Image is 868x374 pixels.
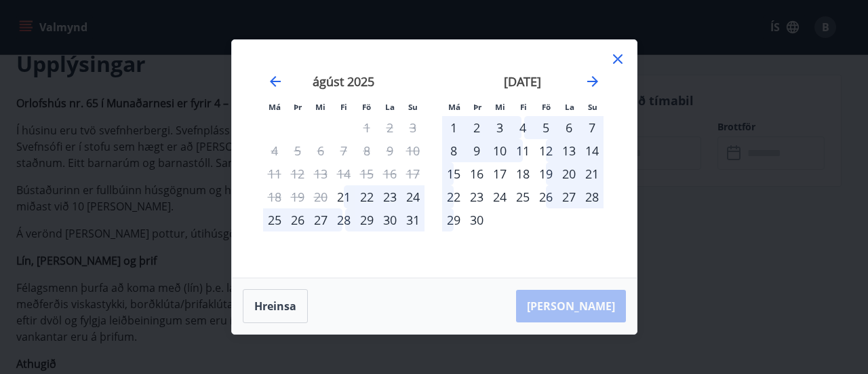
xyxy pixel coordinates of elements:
small: Má [269,102,281,112]
td: Not available. fimmtudagur, 14. ágúst 2025 [332,162,355,185]
td: Choose laugardagur, 20. september 2025 as your check-in date. It’s available. [557,162,580,185]
td: Choose miðvikudagur, 24. september 2025 as your check-in date. It’s available. [488,185,511,208]
div: Aðeins innritun í boði [332,185,355,208]
td: Choose sunnudagur, 21. september 2025 as your check-in date. It’s available. [580,162,604,185]
td: Not available. föstudagur, 8. ágúst 2025 [355,139,378,162]
small: La [385,102,395,112]
small: Þr [294,102,302,112]
td: Choose föstudagur, 19. september 2025 as your check-in date. It’s available. [534,162,557,185]
td: Choose þriðjudagur, 16. september 2025 as your check-in date. It’s available. [465,162,488,185]
div: 25 [263,208,286,231]
div: 29 [442,208,465,231]
td: Not available. þriðjudagur, 19. ágúst 2025 [286,185,309,208]
td: Choose fimmtudagur, 21. ágúst 2025 as your check-in date. It’s available. [332,185,355,208]
td: Choose miðvikudagur, 3. september 2025 as your check-in date. It’s available. [488,116,511,139]
div: 28 [332,208,355,231]
td: Choose mánudagur, 15. september 2025 as your check-in date. It’s available. [442,162,465,185]
div: 8 [442,139,465,162]
td: Choose föstudagur, 5. september 2025 as your check-in date. It’s available. [534,116,557,139]
td: Not available. miðvikudagur, 20. ágúst 2025 [309,185,332,208]
td: Choose mánudagur, 29. september 2025 as your check-in date. It’s available. [442,208,465,231]
div: Calendar [248,56,620,261]
small: Mi [315,102,325,112]
div: 4 [511,116,534,139]
div: 24 [401,185,425,208]
td: Not available. mánudagur, 18. ágúst 2025 [263,185,286,208]
button: Hreinsa [243,289,308,323]
div: 10 [488,139,511,162]
div: 29 [355,208,378,231]
td: Choose miðvikudagur, 10. september 2025 as your check-in date. It’s available. [488,139,511,162]
td: Not available. laugardagur, 2. ágúst 2025 [378,116,401,139]
small: Þr [473,102,481,112]
div: 25 [511,185,534,208]
div: 1 [442,116,465,139]
td: Not available. miðvikudagur, 6. ágúst 2025 [309,139,332,162]
div: 7 [580,116,604,139]
td: Choose sunnudagur, 24. ágúst 2025 as your check-in date. It’s available. [401,185,425,208]
td: Choose föstudagur, 12. september 2025 as your check-in date. It’s available. [534,139,557,162]
td: Choose þriðjudagur, 9. september 2025 as your check-in date. It’s available. [465,139,488,162]
td: Choose miðvikudagur, 27. ágúst 2025 as your check-in date. It’s available. [309,208,332,231]
td: Not available. sunnudagur, 10. ágúst 2025 [401,139,425,162]
td: Choose þriðjudagur, 30. september 2025 as your check-in date. It’s available. [465,208,488,231]
div: 14 [580,139,604,162]
div: 28 [580,185,604,208]
div: 22 [355,185,378,208]
div: Move backward to switch to the previous month. [267,73,283,90]
td: Choose sunnudagur, 31. ágúst 2025 as your check-in date. It’s available. [401,208,425,231]
td: Not available. laugardagur, 16. ágúst 2025 [378,162,401,185]
td: Choose laugardagur, 6. september 2025 as your check-in date. It’s available. [557,116,580,139]
td: Not available. þriðjudagur, 5. ágúst 2025 [286,139,309,162]
td: Not available. mánudagur, 4. ágúst 2025 [263,139,286,162]
td: Choose laugardagur, 27. september 2025 as your check-in date. It’s available. [557,185,580,208]
td: Choose sunnudagur, 28. september 2025 as your check-in date. It’s available. [580,185,604,208]
td: Not available. sunnudagur, 3. ágúst 2025 [401,116,425,139]
div: 24 [488,185,511,208]
small: La [565,102,574,112]
td: Choose mánudagur, 1. september 2025 as your check-in date. It’s available. [442,116,465,139]
div: 30 [378,208,401,231]
small: Su [588,102,597,112]
div: 9 [465,139,488,162]
strong: ágúst 2025 [313,73,374,90]
td: Not available. miðvikudagur, 13. ágúst 2025 [309,162,332,185]
td: Choose fimmtudagur, 25. september 2025 as your check-in date. It’s available. [511,185,534,208]
div: 17 [488,162,511,185]
td: Choose fimmtudagur, 4. september 2025 as your check-in date. It’s available. [511,116,534,139]
div: 2 [465,116,488,139]
td: Choose mánudagur, 22. september 2025 as your check-in date. It’s available. [442,185,465,208]
div: 18 [511,162,534,185]
td: Choose þriðjudagur, 2. september 2025 as your check-in date. It’s available. [465,116,488,139]
td: Choose þriðjudagur, 23. september 2025 as your check-in date. It’s available. [465,185,488,208]
div: 19 [534,162,557,185]
div: 3 [488,116,511,139]
div: 16 [465,162,488,185]
div: 26 [286,208,309,231]
td: Choose mánudagur, 8. september 2025 as your check-in date. It’s available. [442,139,465,162]
td: Choose sunnudagur, 14. september 2025 as your check-in date. It’s available. [580,139,604,162]
small: Fö [362,102,371,112]
div: 13 [557,139,580,162]
td: Choose föstudagur, 26. september 2025 as your check-in date. It’s available. [534,185,557,208]
td: Not available. fimmtudagur, 7. ágúst 2025 [332,139,355,162]
div: 30 [465,208,488,231]
td: Choose laugardagur, 23. ágúst 2025 as your check-in date. It’s available. [378,185,401,208]
div: 5 [534,116,557,139]
div: 23 [465,185,488,208]
td: Choose miðvikudagur, 17. september 2025 as your check-in date. It’s available. [488,162,511,185]
td: Not available. sunnudagur, 17. ágúst 2025 [401,162,425,185]
small: Fö [542,102,551,112]
div: 6 [557,116,580,139]
small: Fi [340,102,347,112]
div: 27 [309,208,332,231]
strong: [DATE] [504,73,541,90]
td: Choose þriðjudagur, 26. ágúst 2025 as your check-in date. It’s available. [286,208,309,231]
td: Choose mánudagur, 25. ágúst 2025 as your check-in date. It’s available. [263,208,286,231]
small: Fi [520,102,527,112]
div: 20 [557,162,580,185]
td: Choose laugardagur, 13. september 2025 as your check-in date. It’s available. [557,139,580,162]
small: Má [448,102,460,112]
td: Choose laugardagur, 30. ágúst 2025 as your check-in date. It’s available. [378,208,401,231]
td: Choose fimmtudagur, 11. september 2025 as your check-in date. It’s available. [511,139,534,162]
